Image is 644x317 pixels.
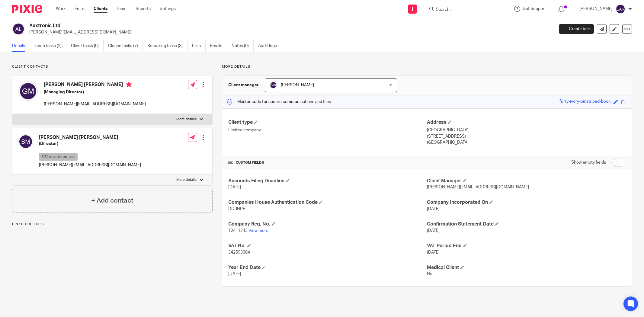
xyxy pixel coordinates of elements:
a: Open tasks (2) [34,40,66,52]
span: 342593984 [228,250,250,255]
a: Emails [210,40,227,52]
a: Details [12,40,30,52]
img: svg%3E [616,4,625,14]
h4: [PERSON_NAME] [PERSON_NAME] [39,134,141,141]
input: Search [435,7,490,13]
a: Work [56,6,66,12]
h3: Client manager [228,82,259,88]
p: Limited company [228,127,427,133]
p: [PERSON_NAME][EMAIL_ADDRESS][DOMAIN_NAME] [44,101,146,107]
img: Pixie [12,5,42,13]
a: Notes (0) [232,40,254,52]
span: 12411243 [228,229,248,233]
h5: (Managing Director) [44,89,146,95]
span: DQJNPE [228,207,245,211]
h4: Company Reg. No. [228,221,427,227]
a: Create task [559,24,594,34]
a: Client tasks (0) [71,40,104,52]
h4: Client type [228,119,427,126]
a: Settings [160,6,176,12]
span: Get Support [523,7,546,11]
a: Recurring tasks (3) [147,40,187,52]
a: Email [75,6,85,12]
p: [GEOGRAPHIC_DATA] [427,127,626,133]
p: [GEOGRAPHIC_DATA] [427,139,626,146]
p: [PERSON_NAME][EMAIL_ADDRESS][DOMAIN_NAME] [29,29,550,35]
p: Master code for secure communications and files [227,99,331,105]
h4: CUSTOM FIELDS [228,160,427,165]
span: [DATE] [427,207,440,211]
h4: Year End Date [228,264,427,271]
i: Primary [126,82,132,88]
a: Team [117,6,127,12]
img: svg%3E [12,23,25,35]
h4: Medical Client [427,264,626,271]
h2: Auxtronic Ltd [29,23,446,29]
h5: (Director) [39,141,141,147]
div: furry-ivory-pinstriped-book [559,98,610,105]
a: Clients [94,6,107,12]
h4: Address [427,119,626,126]
h4: [PERSON_NAME] [PERSON_NAME] [44,82,146,89]
h4: + Add contact [91,196,133,205]
p: More details [176,117,197,122]
p: [PERSON_NAME] [579,6,613,12]
img: svg%3E [270,82,277,89]
span: No [427,272,432,276]
span: [PERSON_NAME][EMAIL_ADDRESS][DOMAIN_NAME] [427,185,529,189]
a: Reports [136,6,151,12]
h4: Confirmation Statement Date [427,221,626,227]
img: svg%3E [18,134,33,149]
span: [DATE] [228,185,241,189]
a: Files [192,40,206,52]
p: More details [222,64,632,69]
h4: Companies House Authentication Code [228,199,427,206]
p: [STREET_ADDRESS] [427,133,626,139]
span: [DATE] [427,250,440,255]
p: [PERSON_NAME][EMAIL_ADDRESS][DOMAIN_NAME] [39,162,141,168]
a: View more [248,229,268,233]
p: Linked clients [12,222,213,227]
a: Audit logs [258,40,281,52]
label: Show empty fields [571,159,606,165]
h4: Company Incorporated On [427,199,626,206]
span: [PERSON_NAME] [281,83,314,87]
p: Client contacts [12,64,213,69]
h4: VAT No. [228,243,427,249]
h4: Accounts Filing Deadline [228,178,427,184]
a: Closed tasks (7) [108,40,143,52]
p: CC in auto emails [39,153,78,161]
span: [DATE] [228,272,241,276]
h4: Client Manager [427,178,626,184]
p: More details [176,178,197,182]
h4: VAT Period End [427,243,626,249]
span: [DATE] [427,229,440,233]
img: svg%3E [18,82,38,101]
